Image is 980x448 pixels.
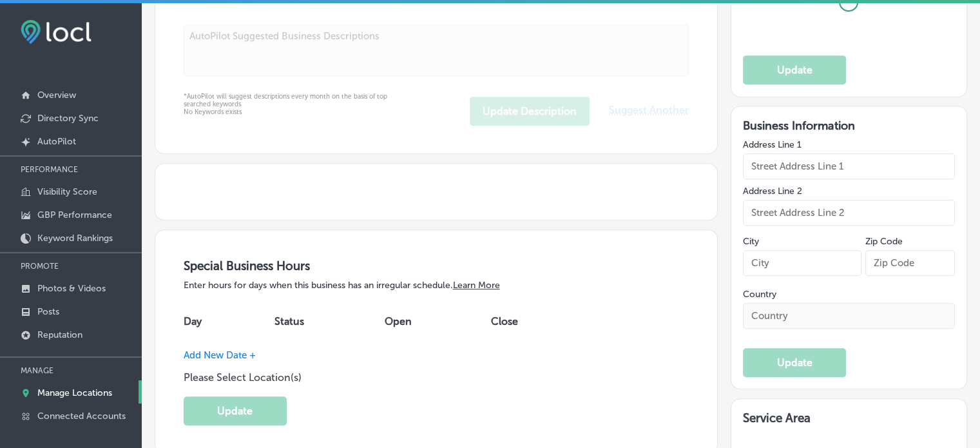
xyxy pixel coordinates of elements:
[743,119,955,133] h3: Business Information
[453,280,500,291] a: Learn More
[743,289,955,300] label: Country
[743,303,955,329] input: Country
[184,304,274,340] th: Day
[37,283,106,294] p: Photos & Videos
[37,113,99,124] p: Directory Sync
[274,304,385,340] th: Status
[37,411,126,422] p: Connected Accounts
[37,233,113,244] p: Keyword Rankings
[865,250,954,276] input: Zip Code
[743,236,759,247] label: City
[37,209,112,220] p: GBP Performance
[743,153,955,179] input: Street Address Line 1
[37,306,59,317] p: Posts
[743,348,846,377] button: Update
[865,236,903,247] label: Zip Code
[184,280,689,291] p: Enter hours for days when this business has an irregular schedule.
[743,250,861,276] input: City
[37,186,97,197] p: Visibility Score
[184,396,287,425] button: Update
[37,387,112,398] p: Manage Locations
[184,258,689,273] h3: Special Business Hours
[385,304,491,340] th: Open
[184,349,256,361] span: Add New Date +
[37,329,82,340] p: Reputation
[743,139,955,150] label: Address Line 1
[37,90,76,101] p: Overview
[743,55,846,84] button: Update
[743,186,955,197] label: Address Line 2
[491,304,562,340] th: Close
[743,200,955,226] input: Street Address Line 2
[37,136,76,147] p: AutoPilot
[184,371,689,384] h4: Please Select Location(s)
[743,411,955,430] h3: Service Area
[21,20,91,44] img: fda3e92497d09a02dc62c9cd864e3231.png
